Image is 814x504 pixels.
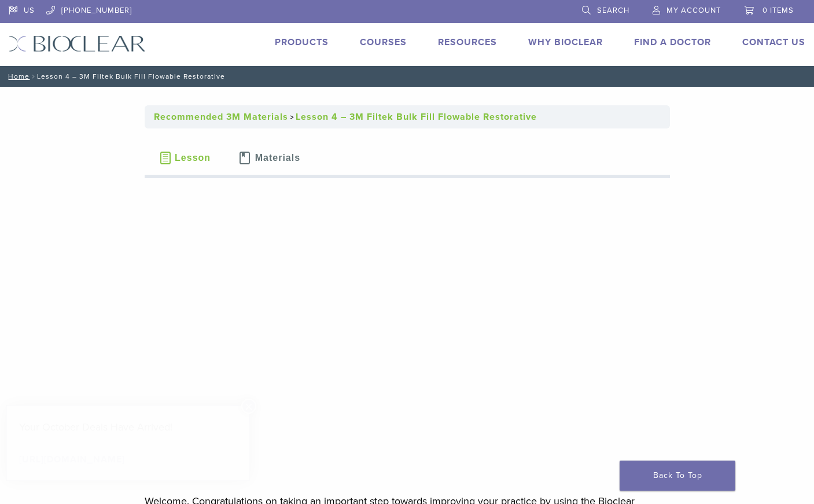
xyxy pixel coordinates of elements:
button: Close [241,399,256,414]
a: Recommended 3M Materials [154,111,288,123]
span: 0 items [763,6,794,15]
span: Materials [255,153,300,163]
p: Your October Deals Have Arrived! [19,418,237,436]
span: / [30,73,37,79]
a: Why Bioclear [528,36,603,48]
a: Courses [360,36,407,48]
a: Contact Us [742,36,805,48]
span: My Account [666,6,721,15]
a: Back To Top [620,461,735,491]
span: Search [597,6,629,15]
a: Find A Doctor [634,36,711,48]
a: Home [5,72,30,80]
iframe: vimeo-player [145,197,670,492]
img: Bioclear [9,35,146,52]
a: Products [275,36,329,48]
span: Lesson [175,153,211,163]
a: [URL][DOMAIN_NAME] [19,454,125,465]
a: Lesson 4 – 3M Filtek Bulk Fill Flowable Restorative [296,111,537,123]
a: Resources [438,36,497,48]
nav: Breadcrumbs [145,105,670,128]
